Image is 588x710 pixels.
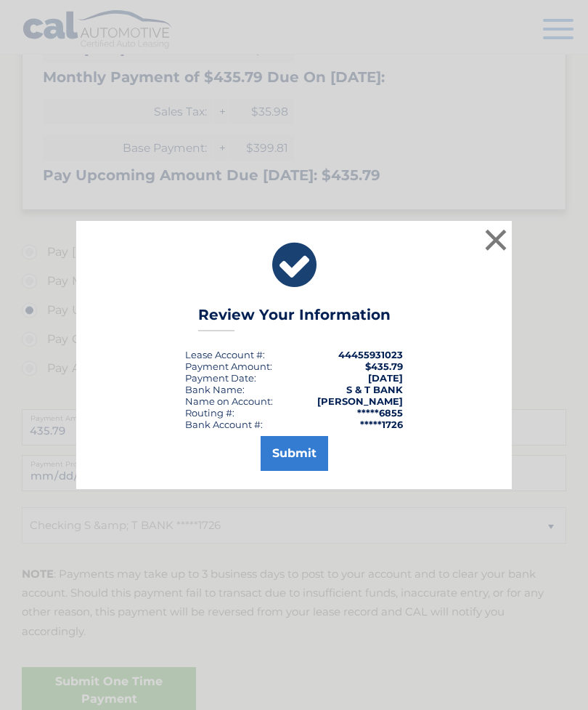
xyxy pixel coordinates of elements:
strong: [PERSON_NAME] [317,395,403,407]
div: : [185,372,256,384]
div: Routing #: [185,407,234,419]
button: Submit [261,436,328,471]
div: Bank Account #: [185,419,263,430]
div: Payment Amount: [185,360,272,372]
div: Bank Name: [185,384,245,395]
span: $435.79 [365,360,403,372]
strong: 44455931023 [338,349,403,360]
div: Name on Account: [185,395,273,407]
h3: Review Your Information [198,306,391,331]
button: × [481,225,510,254]
span: Payment Date [185,372,254,384]
div: Lease Account #: [185,349,265,360]
strong: S & T BANK [346,384,403,395]
span: [DATE] [368,372,403,384]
